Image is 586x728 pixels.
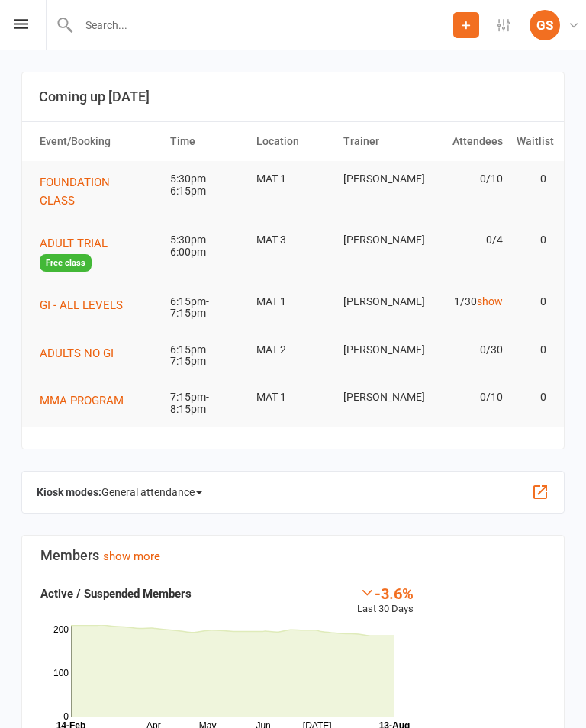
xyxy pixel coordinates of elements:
span: MMA PROGRAM [40,394,124,407]
td: 0/30 [423,332,510,368]
th: Attendees [423,122,510,161]
td: [PERSON_NAME] [336,332,423,368]
strong: Kiosk modes: [37,486,101,498]
td: MAT 1 [250,284,336,320]
input: Search... [74,14,453,36]
td: 0 [510,284,553,320]
strong: Active / Suspended Members [40,587,192,601]
td: 7:15pm-8:15pm [163,379,250,427]
td: 5:30pm-6:15pm [163,161,250,209]
td: 1/30 [423,284,510,320]
th: Location [250,122,336,161]
td: MAT 1 [250,379,336,415]
td: [PERSON_NAME] [336,222,423,258]
th: Trainer [336,122,423,161]
td: [PERSON_NAME] [336,161,423,197]
td: 6:15pm-7:15pm [163,284,250,332]
a: show more [103,549,160,563]
td: [PERSON_NAME] [336,379,423,415]
td: 0/10 [423,161,510,197]
td: MAT 3 [250,222,336,258]
button: MMA PROGRAM [40,391,134,410]
td: 0 [510,332,553,368]
td: 0 [510,379,553,415]
td: 0 [510,161,553,197]
td: MAT 1 [250,161,336,197]
span: ADULTS NO GI [40,346,114,360]
button: ADULT TRIALFree class [40,234,156,272]
td: 0/4 [423,222,510,258]
button: GI - ALL LEVELS [40,296,134,314]
td: MAT 2 [250,332,336,368]
span: General attendance [101,480,202,504]
span: FOUNDATION CLASS [40,176,110,208]
span: Free class [40,254,92,272]
span: ADULT TRIAL [40,237,108,250]
div: Last 30 Days [357,585,414,617]
td: 5:30pm-6:00pm [163,222,250,270]
h3: Members [40,548,546,563]
th: Time [163,122,250,161]
td: 0 [510,222,553,258]
th: Waitlist [510,122,553,161]
button: ADULTS NO GI [40,344,124,362]
h3: Coming up [DATE] [39,89,547,105]
td: 0/10 [423,379,510,415]
td: [PERSON_NAME] [336,284,423,320]
div: -3.6% [357,585,414,601]
button: FOUNDATION CLASS [40,173,156,210]
th: Event/Booking [33,122,163,161]
div: GS [530,10,560,40]
a: show [477,295,503,308]
td: 6:15pm-7:15pm [163,332,250,380]
span: GI - ALL LEVELS [40,298,123,312]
